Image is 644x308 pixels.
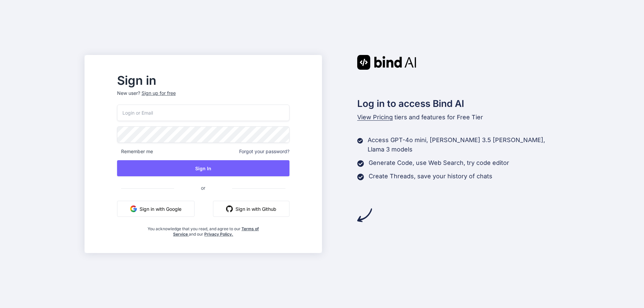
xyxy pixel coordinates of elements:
p: Create Threads, save your history of chats [369,172,492,181]
span: View Pricing [357,114,393,121]
a: Terms of Service [173,226,259,237]
button: Sign in with Github [213,201,289,217]
span: or [174,180,232,196]
p: Generate Code, use Web Search, try code editor [369,158,509,168]
img: google [130,205,137,212]
h2: Sign in [117,75,289,86]
p: New user? [117,90,289,105]
img: Bind AI logo [357,55,416,70]
span: Forgot your password? [239,148,289,155]
button: Sign In [117,160,289,176]
div: You acknowledge that you read, and agree to our and our [146,222,261,237]
h2: Log in to access Bind AI [357,97,560,111]
div: Sign up for free [142,90,176,97]
span: Remember me [117,148,153,155]
img: arrow [357,208,372,223]
input: Login or Email [117,105,289,121]
img: github [226,205,233,212]
p: Access GPT-4o mini, [PERSON_NAME] 3.5 [PERSON_NAME], Llama 3 models [368,135,559,154]
a: Privacy Policy. [204,232,233,237]
p: tiers and features for Free Tier [357,113,560,122]
button: Sign in with Google [117,201,195,217]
